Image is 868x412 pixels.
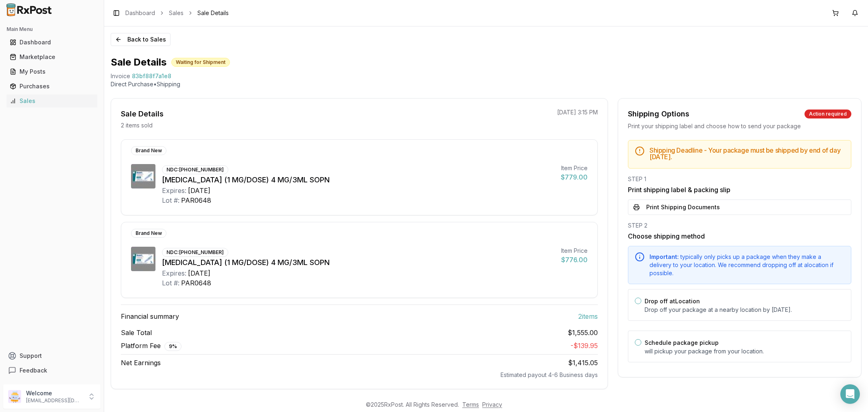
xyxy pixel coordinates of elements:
[561,247,588,255] div: Item Price
[482,401,502,408] a: Privacy
[840,384,860,404] div: Open Intercom Messenger
[26,389,83,397] p: Welcome
[628,199,851,215] button: Print Shipping Documents
[7,79,97,94] a: Purchases
[649,253,679,260] span: Important:
[645,298,700,305] label: Drop off at Location
[578,311,598,321] span: 2 item s
[162,195,179,205] div: Lot #:
[3,348,101,363] button: Support
[10,97,94,105] div: Sales
[181,278,211,288] div: PAR0648
[649,253,844,277] div: typically only picks up a package when they make a delivery to your location. We recommend droppi...
[132,72,171,80] span: 83bf88f7a1e8
[561,255,588,265] div: $776.00
[121,341,181,351] span: Platform Fee
[20,366,47,375] span: Feedback
[561,172,588,182] div: $779.00
[162,278,179,288] div: Lot #:
[7,64,97,79] a: My Posts
[181,195,211,205] div: PAR0648
[3,363,101,378] button: Feedback
[7,26,97,33] h2: Main Menu
[121,121,153,129] p: 2 items sold
[111,56,166,69] h1: Sale Details
[571,342,598,350] span: - $139.95
[3,65,101,78] button: My Posts
[121,371,598,379] div: Estimated payout 4-6 Business days
[10,38,94,46] div: Dashboard
[188,268,210,278] div: [DATE]
[131,164,155,188] img: Ozempic (1 MG/DOSE) 4 MG/3ML SOPN
[628,122,851,130] div: Print your shipping label and choose how to send your package
[171,58,230,67] div: Waiting for Shipment
[8,390,21,403] img: User avatar
[121,328,152,337] span: Sale Total
[162,174,554,186] div: [MEDICAL_DATA] (1 MG/DOSE) 4 MG/3ML SOPN
[568,328,598,337] span: $1,555.00
[10,82,94,90] div: Purchases
[162,186,186,195] div: Expires:
[7,50,97,64] a: Marketplace
[121,108,164,120] div: Sale Details
[131,229,166,238] div: Brand New
[628,108,689,120] div: Shipping Options
[3,80,101,93] button: Purchases
[10,68,94,76] div: My Posts
[162,165,228,174] div: NDC: [PHONE_NUMBER]
[7,35,97,50] a: Dashboard
[197,9,229,17] span: Sale Details
[645,347,844,355] p: will pickup your package from your location.
[561,164,588,172] div: Item Price
[3,94,101,107] button: Sales
[557,108,598,116] p: [DATE] 3:15 PM
[568,359,598,367] span: $1,415.05
[131,247,155,271] img: Ozempic (1 MG/DOSE) 4 MG/3ML SOPN
[628,231,851,241] h3: Choose shipping method
[111,80,861,88] p: Direct Purchase • Shipping
[26,397,83,404] p: [EMAIL_ADDRESS][DOMAIN_NAME]
[164,342,181,351] div: 9 %
[3,50,101,64] button: Marketplace
[645,306,844,314] p: Drop off your package at a nearby location by [DATE] .
[188,186,210,195] div: [DATE]
[3,36,101,49] button: Dashboard
[805,110,851,118] div: Action required
[131,146,166,155] div: Brand New
[645,339,719,346] label: Schedule package pickup
[121,311,179,321] span: Financial summary
[649,147,844,160] h5: Shipping Deadline - Your package must be shipped by end of day [DATE] .
[162,257,555,268] div: [MEDICAL_DATA] (1 MG/DOSE) 4 MG/3ML SOPN
[169,9,184,17] a: Sales
[462,401,479,408] a: Terms
[125,9,229,17] nav: breadcrumb
[162,248,228,257] div: NDC: [PHONE_NUMBER]
[162,268,186,278] div: Expires:
[125,9,155,17] a: Dashboard
[121,358,161,368] span: Net Earnings
[628,221,851,230] div: STEP 2
[7,94,97,108] a: Sales
[628,185,851,195] h3: Print shipping label & packing slip
[111,33,171,46] button: Back to Sales
[10,53,94,61] div: Marketplace
[628,175,851,183] div: STEP 1
[111,72,130,80] div: Invoice
[3,3,55,16] img: RxPost Logo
